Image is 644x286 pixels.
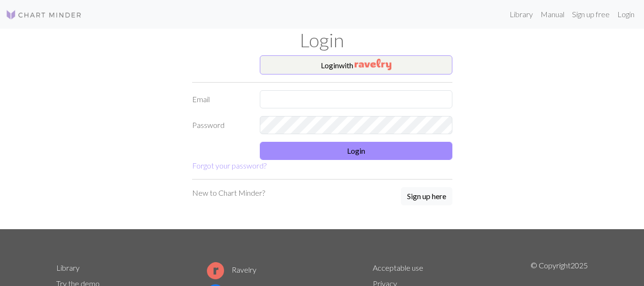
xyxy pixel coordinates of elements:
a: Login [613,5,638,24]
label: Email [186,90,255,108]
p: New to Chart Minder? [192,187,265,199]
h1: Login [51,29,594,52]
button: Loginwith [260,55,452,74]
a: Library [506,5,537,24]
a: Ravelry [207,265,256,274]
a: Forgot your password? [192,161,266,170]
a: Manual [537,5,568,24]
a: Acceptable use [373,263,423,272]
a: Sign up here [401,187,452,206]
img: Logo [6,9,82,21]
a: Sign up free [568,5,613,24]
label: Password [186,116,255,134]
button: Sign up here [401,187,452,205]
button: Login [260,142,452,160]
img: Ravelry [355,59,391,70]
a: Library [56,263,80,272]
img: Ravelry logo [207,262,224,279]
